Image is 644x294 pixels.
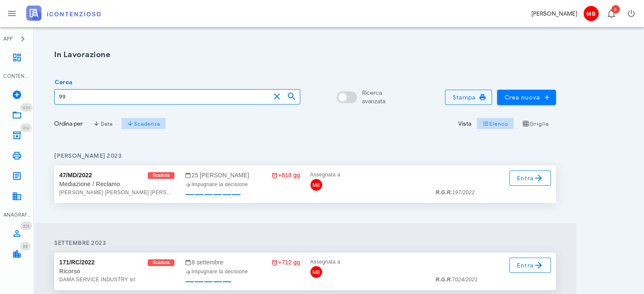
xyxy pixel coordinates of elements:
[122,118,166,129] button: Scadenza
[436,190,452,195] strong: R.G.R.
[362,89,385,106] div: Ricerca avanzata
[59,258,95,267] div: 171/RC/2022
[185,267,300,276] div: Impugnare la decisione
[52,78,72,87] label: Cerca
[601,3,621,24] button: Distintivo
[272,91,282,102] button: clear icon
[59,188,174,197] div: [PERSON_NAME] [PERSON_NAME] [PERSON_NAME] Cattuto
[23,105,30,110] span: 634
[531,9,577,18] div: [PERSON_NAME]
[59,275,174,284] div: DAMA SERVICE INDUSTRY srl
[153,172,170,179] span: Scaduta
[271,258,300,267] div: +712 gg
[20,242,30,250] span: Distintivo
[93,120,112,127] span: Data
[185,180,300,189] div: Impugnare la decisione
[59,180,174,188] div: Mediazione / Reclamo
[310,266,322,278] span: MB
[580,3,601,24] button: MB
[153,259,170,266] span: Scaduta
[436,188,475,197] div: 197/2022
[23,244,28,249] span: 88
[310,170,426,179] div: Assegnata a
[59,267,174,275] div: Ricorso
[127,120,160,127] span: Scadenza
[3,72,30,80] div: CONTENZIOSO
[54,151,556,160] h4: [PERSON_NAME] 2023
[517,173,544,183] span: Entra
[23,223,30,229] span: 325
[497,90,556,105] button: Crea nuova
[23,125,29,131] span: 316
[458,119,471,128] div: Vista
[26,5,101,21] img: logo-text-2x.png
[88,118,118,129] button: Data
[20,124,32,132] span: Distintivo
[509,170,551,186] a: Entra
[54,49,556,60] h1: In Lavorazione
[54,119,83,128] div: Ordina per
[452,93,485,101] span: Stampa
[522,120,549,127] span: Griglia
[436,277,452,283] strong: R.G.R.
[271,170,300,180] div: +818 gg
[185,170,300,180] div: 25 [PERSON_NAME]
[20,103,33,112] span: Distintivo
[3,211,30,219] div: ANAGRAFICA
[310,179,322,191] span: MB
[185,258,300,267] div: 8 settembre
[445,90,492,105] button: Stampa
[482,120,509,127] span: Elenco
[517,118,554,129] button: Griglia
[310,258,426,266] div: Assegnata a
[504,93,549,101] span: Crea nuova
[583,6,599,21] span: MB
[476,118,514,129] button: Elenco
[54,239,556,247] h4: settembre 2023
[517,260,544,270] span: Entra
[59,170,92,180] div: 47/MD/2022
[611,5,620,14] span: Distintivo
[509,258,551,273] a: Entra
[20,222,32,230] span: Distintivo
[436,275,478,284] div: 7024/2021
[55,90,270,104] input: Cerca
